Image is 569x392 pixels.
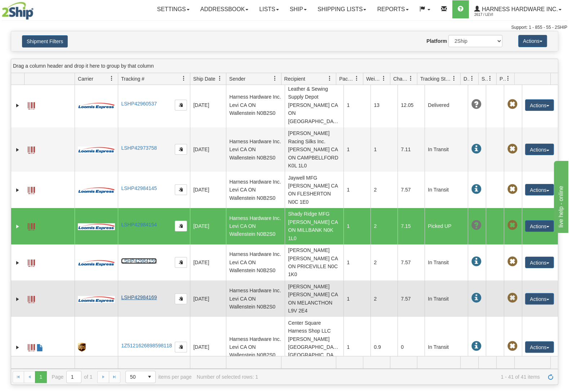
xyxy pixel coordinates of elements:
[121,75,145,82] span: Tracking #
[285,172,343,208] td: Jaywell MFG [PERSON_NAME] CA ON FLESHERTON N0C 1E0
[466,72,478,85] a: Delivery Status filter column settings
[397,172,424,208] td: 7.57
[507,220,517,230] span: Pickup Not Assigned
[226,172,285,208] td: Harness Hardware Inc. Levi CA ON Wallenstein N0B2S0
[484,72,496,85] a: Shipment Issues filter column settings
[285,317,343,377] td: Center Square Harness Shop LLC [PERSON_NAME] [GEOGRAPHIC_DATA] [GEOGRAPHIC_DATA] [PERSON_NAME] 17540
[175,100,187,111] button: Copy to clipboard
[130,373,139,380] span: 50
[2,24,567,31] div: Support: 1 - 855 - 55 - 2SHIP
[78,75,93,82] span: Carrier
[370,280,397,317] td: 2
[370,172,397,208] td: 2
[121,258,157,264] a: LSHP42984159
[463,75,470,82] span: Delivery Status
[481,75,488,82] span: Shipment Issues
[195,0,254,18] a: Addressbook
[269,72,281,85] a: Sender filter column settings
[226,83,285,127] td: Harness Hardware Inc. Levi CA ON Wallenstein N0B2S0
[525,341,554,353] button: Actions
[78,343,85,352] img: 8 - UPS
[190,208,226,244] td: [DATE]
[471,144,481,154] span: In Transit
[424,83,468,127] td: Delivered
[78,259,115,266] img: 30 - Loomis Express
[471,257,481,267] span: In Transit
[78,186,115,194] img: 30 - Loomis Express
[397,317,424,377] td: 0
[507,99,517,109] span: Pickup Not Assigned
[343,83,370,127] td: 1
[552,159,568,233] iframe: chat widget
[152,0,195,18] a: Settings
[175,221,187,231] button: Copy to clipboard
[28,256,35,268] a: Label
[324,72,336,85] a: Recipient filter column settings
[214,72,226,85] a: Ship Date filter column settings
[424,208,468,244] td: Picked UP
[312,0,372,18] a: Shipping lists
[339,75,354,82] span: Packages
[471,220,481,230] span: Unknown
[378,72,390,85] a: Weight filter column settings
[343,172,370,208] td: 1
[469,0,567,18] a: Harness Hardware Inc. 2617 / Levi
[175,257,187,268] button: Copy to clipboard
[285,208,343,244] td: Shady Ridge MFG [PERSON_NAME] CA ON MILLBANK N0K 1L0
[121,294,157,300] a: LSHP42984169
[178,72,190,85] a: Tracking # filter column settings
[67,371,81,383] input: Page 1
[370,317,397,377] td: 0.9
[35,371,46,383] span: Page 1
[284,75,305,82] span: Recipient
[5,4,67,13] div: live help - online
[78,296,115,303] img: 30 - Loomis Express
[121,222,157,227] a: LSHP42984154
[14,344,21,351] a: Expand
[471,293,481,303] span: In Transit
[471,341,481,351] span: In Transit
[397,244,424,281] td: 7.57
[14,223,21,230] a: Expand
[254,0,284,18] a: Lists
[471,184,481,194] span: In Transit
[14,102,21,109] a: Expand
[397,280,424,317] td: 7.57
[28,99,35,111] a: Label
[518,35,547,47] button: Actions
[175,144,187,155] button: Copy to clipboard
[424,244,468,281] td: In Transit
[190,83,226,127] td: [DATE]
[424,317,468,377] td: In Transit
[106,72,118,85] a: Carrier filter column settings
[175,184,187,195] button: Copy to clipboard
[78,102,115,109] img: 30 - Loomis Express
[420,75,452,82] span: Tracking Status
[343,244,370,281] td: 1
[144,371,155,383] span: select
[424,172,468,208] td: In Transit
[284,0,312,18] a: Ship
[405,72,417,85] a: Charge filter column settings
[525,184,554,195] button: Actions
[471,99,481,109] span: Unknown
[507,257,517,267] span: Pickup Not Assigned
[507,144,517,154] span: Pickup Not Assigned
[397,208,424,244] td: 7.15
[197,374,258,380] div: Number of selected rows: 1
[52,371,93,383] span: Page of 1
[2,2,34,20] img: logo2617.jpg
[393,75,408,82] span: Charge
[14,296,21,303] a: Expand
[125,371,156,383] span: Page sizes drop down
[525,220,554,232] button: Actions
[14,146,21,153] a: Expand
[370,127,397,172] td: 1
[226,317,285,377] td: Harness Hardware Inc. Levi CA ON Wallenstein N0B2S0
[370,244,397,281] td: 2
[28,220,35,231] a: Label
[285,280,343,317] td: [PERSON_NAME] [PERSON_NAME] CA ON MELANCTHON L9V 2E4
[424,127,468,172] td: In Transit
[370,83,397,127] td: 13
[525,99,554,111] button: Actions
